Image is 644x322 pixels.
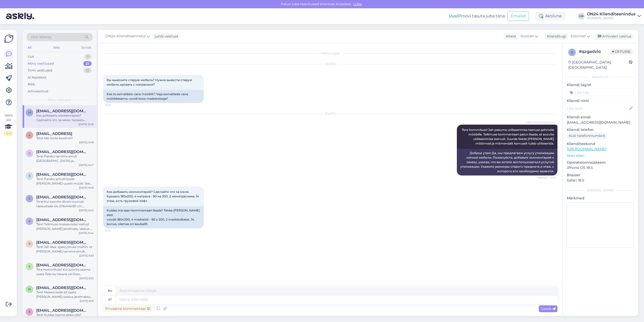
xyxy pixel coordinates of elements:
div: 12 [84,68,92,73]
p: [EMAIL_ADDRESS][DOMAIN_NAME] [567,120,634,125]
div: Tere! Makseviiside alt saate [PERSON_NAME] sobiva järelmaksu või soovite, et teeksime [PERSON_NAM... [36,290,94,299]
span: r [28,242,31,246]
div: Kliendi info [567,75,634,79]
div: Vestlus algas [103,51,557,56]
div: Kõik [28,82,35,87]
div: Web [52,44,61,51]
span: siimjuks@gmail.com [36,172,89,177]
p: Kliendi telefon [567,127,634,132]
span: 13:06 [105,103,124,107]
p: Kliendi email [567,115,634,120]
span: eikeperman15@gmail.com [36,308,89,313]
p: Brauser [567,172,634,178]
div: 2 / 3 [4,131,13,136]
div: [DATE] 9:45 [79,208,94,212]
div: [DOMAIN_NAME] [587,16,635,20]
span: Вы вывозите старую мебель? Нужна вывести старую мебель кровать с матрасами? [107,78,193,86]
div: [DATE] 8:16 [80,299,94,303]
button: Emailid [507,11,529,21]
span: c [28,197,31,200]
span: gailitisjuris8@gmail.com [36,150,89,154]
div: Tere! Kuidas saame abiks olla? [36,313,94,317]
p: Safari 18.5 [567,178,634,183]
span: ON24 Klienditeenindus [526,121,556,124]
span: q [571,50,573,54]
div: [DATE] [103,62,557,66]
div: Vaata siia [4,113,13,136]
span: Minu vestlused [48,98,71,102]
span: g [28,151,31,155]
div: [PERSON_NAME] [567,188,634,193]
div: Tere! Paraku antud toode [PERSON_NAME] uuesti müüki. See on toodetud Hiinas. [36,177,94,186]
span: Nähtud ✓ 9:43 [537,176,556,180]
p: Operatsioonisüsteem [567,160,634,165]
div: AI Assistent [28,75,46,80]
div: 0 [84,54,92,59]
div: Как добавить комментарий? Сделайте это за меня. Кровать 180х200, 4 матраса - 90 на 200, 2 наматра... [36,113,94,122]
span: ON24 Klienditeenindus [105,33,146,39]
p: Klienditeekond [567,141,634,147]
div: OK [578,13,585,20]
span: raivis.rukeris@gmail.com [36,240,89,245]
div: Tere! Tellimuse makseviisiks valitud [PERSON_NAME] järelmaks. Vastus oli positiivne ja tellimus t... [36,222,94,231]
div: Arhiveeritud [28,89,48,94]
div: Доброе утро! Да, мы предлагаем услугу утилизации мягкой мебели. Пожалуйста, добавьте комментарий ... [457,149,557,175]
p: Vaata edasi ... [567,153,634,158]
div: Klient [504,34,516,39]
span: Tere hommikust! Jah pakume utiliseerimise teenust pehmele mööblile. Tellimuse kommentaari palun l... [462,128,555,145]
div: et [108,295,112,304]
div: ru [108,287,112,295]
div: [DATE] 9:46 [79,186,94,190]
span: nijole5220341@gmail.com [36,285,89,290]
div: # qzgadvio [579,49,610,55]
span: Как добавить комментарий? Сделайте это за меня. Кровать 180х200, 4 матраса - 90 на 200, 2 наматра... [107,190,200,203]
p: Kliendi tag'id [567,82,634,88]
span: Otsi kliente [31,34,51,40]
div: Arhiveeri vestlus [595,33,633,40]
div: Tiimi vestlused [28,68,52,73]
input: Lisa nimi [567,106,628,111]
span: Offline [610,49,632,54]
p: Märkmed [567,196,634,201]
span: Saada [541,306,555,311]
span: n [28,287,31,291]
div: [DATE] 9:39 [79,254,94,258]
p: iPhone OS 18.5 [567,165,634,170]
span: x [28,265,30,268]
div: Tere! Jah ikka. Igaks juhuks mainin, et [PERSON_NAME] tarnime ainult [GEOGRAPHIC_DATA] ja [GEOGRA... [36,245,94,254]
img: Askly Logo [4,34,14,44]
div: Privaatne kommentaar [103,305,152,312]
div: Tere hommikust! Kui soovite saame saata Teile ka Inbank või Esto taotluse. [36,267,94,276]
div: [DATE] 9:48 [79,140,94,144]
div: All [27,44,32,51]
div: Küsi telefoninumbrit [567,132,607,139]
span: Russian [520,33,534,39]
span: arusookatlin@gmail.con [36,131,72,136]
a: ON24 Klienditeenindus[DOMAIN_NAME] [587,12,641,20]
span: Estonian [571,33,586,39]
p: Kliendi nimi [567,98,634,103]
span: catandra@vk.com [36,195,89,199]
div: [DATE] [103,112,557,116]
span: a [28,133,31,137]
div: [DATE] 8:33 [79,276,94,280]
div: [GEOGRAPHIC_DATA], [GEOGRAPHIC_DATA] [568,60,629,70]
input: Lisa tag [567,89,634,96]
span: k [28,219,31,223]
div: Minu vestlused [28,61,54,66]
span: e [28,310,30,314]
div: [DATE] 9:47 [79,163,94,167]
b: Uus! [449,14,458,18]
div: Tere! Kui soovite diivani suurust täpsustada siis 206x146x90 cm. magamisosa mõõdud avatuna 206x12... [36,199,94,208]
span: m [28,111,31,114]
div: Kas te eemaldate vana mööblit? Vaja eemaldada vana mööblieseme, voodi koos madratsitega? [103,90,204,103]
span: Luba [352,2,363,6]
span: s [29,174,30,178]
div: Tere! Paraku tarnime ainult [GEOGRAPHIC_DATA] ja [GEOGRAPHIC_DATA]. [36,154,94,163]
span: xxx7770@mail.ru [36,263,89,267]
div: 21 [83,61,92,66]
div: Uus [28,54,34,59]
div: juhib vestlust [153,34,178,39]
div: Tere! Mis toote kood on? [36,136,94,140]
span: mrngoldman@gmail.com [36,109,89,113]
